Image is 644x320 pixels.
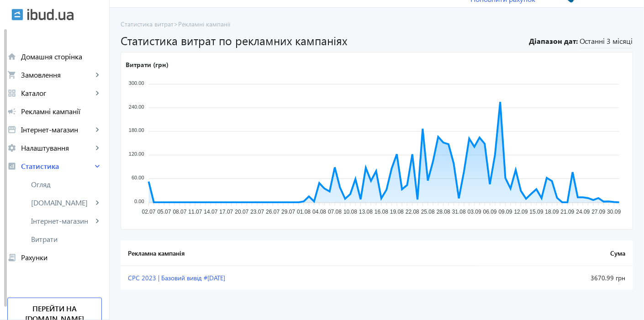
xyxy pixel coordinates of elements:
[189,209,202,215] tspan: 11.07
[530,209,544,215] tspan: 15.09
[483,209,497,215] tspan: 06.09
[173,209,187,215] tspan: 08.07
[235,209,248,215] tspan: 20.07
[21,70,93,79] span: Замовлення
[158,209,171,215] tspan: 05.07
[476,241,633,266] th: Сума
[121,241,476,266] th: Рекламна кампанія
[250,209,264,215] tspan: 23.07
[93,125,102,134] mat-icon: keyboard_arrow_right
[343,209,357,215] tspan: 10.08
[7,143,16,152] mat-icon: settings
[7,253,16,262] mat-icon: receipt_long
[93,89,102,98] mat-icon: keyboard_arrow_right
[421,209,435,215] tspan: 25.08
[31,198,93,207] span: [DOMAIN_NAME]
[93,162,102,171] mat-icon: keyboard_arrow_right
[31,180,102,189] span: Огляд
[452,209,466,215] tspan: 31.08
[266,209,280,215] tspan: 26.07
[21,143,93,152] span: Налаштування
[21,253,102,262] span: Рахунки
[121,20,174,28] span: Статистика витрат
[476,266,633,290] td: 3670.99 грн
[297,209,311,215] tspan: 01.08
[93,143,102,152] mat-icon: keyboard_arrow_right
[281,209,295,215] tspan: 29.07
[21,52,102,61] span: Домашня сторінка
[129,104,144,110] tspan: 240.00
[561,209,575,215] tspan: 21.09
[7,107,16,116] mat-icon: campaign
[528,36,578,46] b: Діапазон дат:
[128,273,225,282] span: CPC 2023 | Базовий вивід #[DATE]
[545,209,559,215] tspan: 18.09
[27,9,74,21] img: ibud_text.svg
[499,209,512,215] tspan: 09.09
[592,209,606,215] tspan: 27.09
[132,175,144,180] tspan: 60.00
[93,216,102,226] mat-icon: keyboard_arrow_right
[21,162,93,171] span: Статистика
[580,36,633,48] span: Останні 3 місяці
[178,20,230,28] span: Рекламні кампанії
[129,127,144,133] tspan: 180.00
[328,209,342,215] tspan: 07.08
[31,216,93,226] span: Інтернет-магазин
[437,209,450,215] tspan: 28.08
[7,89,16,98] mat-icon: grid_view
[121,32,524,48] h1: Статистика витрат по рекламних кампаніях
[7,52,16,61] mat-icon: home
[375,209,388,215] tspan: 16.08
[126,60,169,69] text: Витрати (грн)
[607,209,621,215] tspan: 30.09
[7,70,16,79] mat-icon: shopping_cart
[129,151,144,157] tspan: 120.00
[174,20,178,28] span: >
[21,89,93,98] span: Каталог
[312,209,326,215] tspan: 04.08
[514,209,528,215] tspan: 12.09
[204,209,217,215] tspan: 14.07
[142,209,156,215] tspan: 02.07
[219,209,233,215] tspan: 17.07
[390,209,404,215] tspan: 19.08
[93,198,102,207] mat-icon: keyboard_arrow_right
[31,235,102,244] span: Витрати
[21,107,102,116] span: Рекламні кампанії
[21,125,93,134] span: Інтернет-магазин
[359,209,373,215] tspan: 13.08
[11,9,23,21] img: ibud.svg
[468,209,481,215] tspan: 03.09
[406,209,419,215] tspan: 22.08
[134,199,144,204] tspan: 0.00
[129,80,144,86] tspan: 300.00
[7,125,16,134] mat-icon: storefront
[93,70,102,79] mat-icon: keyboard_arrow_right
[7,162,16,171] mat-icon: analytics
[576,209,590,215] tspan: 24.09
